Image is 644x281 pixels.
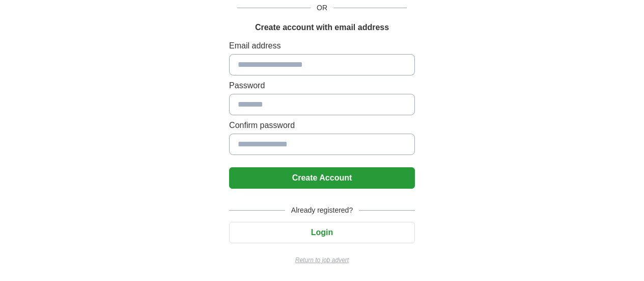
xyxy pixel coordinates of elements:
[229,256,415,265] a: Return to job advert
[229,228,415,237] a: Login
[229,80,415,92] label: Password
[311,3,333,13] span: OR
[229,167,415,189] button: Create Account
[285,205,359,216] span: Already registered?
[255,21,389,34] h1: Create account with email address
[229,119,415,132] label: Confirm password
[229,40,415,52] label: Email address
[229,222,415,243] button: Login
